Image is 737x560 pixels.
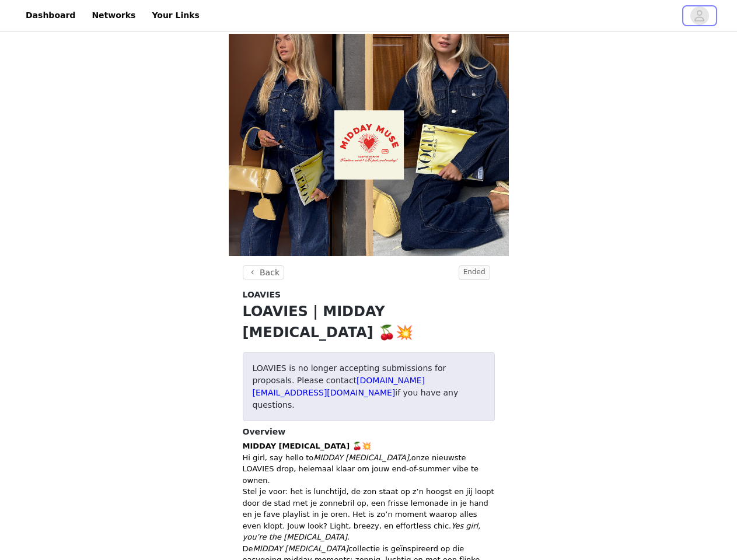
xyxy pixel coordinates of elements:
em: MIDDAY [MEDICAL_DATA] [253,544,348,553]
p: Stel je voor: het is lunchtijd, de zon staat op z’n hoogst en jij loopt door de stad met je zonne... [243,486,495,543]
a: Networks [85,2,142,29]
span: LOAVIES [243,289,281,301]
p: Hi girl, say hello to onze nieuwste LOAVIES drop, helemaal klaar om jouw end-of-summer vibe te ow... [243,452,495,487]
a: Your Links [145,2,207,29]
div: avatar [694,6,705,25]
h1: LOAVIES | MIDDAY [MEDICAL_DATA] 🍒💥 [243,301,495,343]
img: campaign image [229,34,509,256]
p: LOAVIES is no longer accepting submissions for proposals. Please contact if you have any questions. [253,362,485,411]
em: MIDDAY [MEDICAL_DATA], [313,453,411,462]
strong: MIDDAY [MEDICAL_DATA] 🍒💥 [243,442,371,450]
button: Back [243,265,285,279]
a: Dashboard [19,2,82,29]
h4: Overview [243,426,495,438]
span: Ended [459,265,490,280]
